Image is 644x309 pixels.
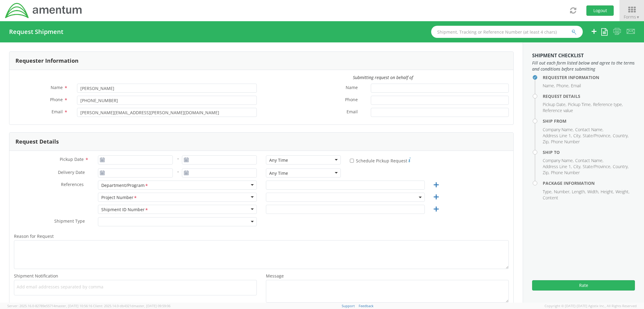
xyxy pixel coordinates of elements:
[345,97,358,104] span: Phone
[575,127,603,133] li: Contact Name
[14,233,54,239] span: Reason for Request
[353,75,413,80] i: Submitting request on behalf of
[347,109,358,116] span: Email
[346,85,358,91] span: Name
[573,164,581,170] li: City
[51,85,63,90] span: Name
[543,75,635,80] h4: Requester Information
[101,194,137,201] div: Project Number
[54,218,85,225] span: Shipment Type
[133,304,170,308] span: master, [DATE] 09:59:06
[543,83,555,89] li: Name
[101,207,149,213] div: Shipment ID Number
[431,26,583,38] input: Shipment, Tracking or Reference Number (at least 4 chars)
[613,133,629,139] li: Country
[543,119,635,123] h4: Ship From
[583,164,611,170] li: State/Province
[543,127,574,133] li: Company Name
[269,157,288,163] div: Any Time
[543,181,635,185] h4: Package Information
[543,94,635,98] h4: Request Details
[543,108,573,114] li: Reference value
[101,182,149,189] div: Department/Program
[554,189,570,195] li: Number
[583,133,611,139] li: State/Province
[543,195,558,201] li: Content
[350,157,411,164] label: Schedule Pickup Request
[543,133,572,139] li: Address Line 1
[556,83,569,89] li: Phone
[15,58,79,64] h3: Requester Information
[532,280,635,291] button: Rate
[551,170,580,176] li: Phone Number
[543,150,635,154] h4: Ship To
[350,159,354,163] input: Schedule Pickup Request
[55,304,92,308] span: master, [DATE] 10:56:16
[342,304,355,308] a: Support
[572,189,586,195] li: Length
[587,189,599,195] li: Width
[568,101,592,108] li: Pickup Time
[543,189,552,195] li: Type
[9,28,63,35] h4: Request Shipment
[5,2,83,19] img: dyn-intl-logo-049831509241104b2a82.png
[60,156,84,162] span: Pickup Date
[17,284,254,290] span: Add email addresses separated by comma
[615,189,629,195] li: Weight
[543,139,549,145] li: Zip
[14,273,58,279] span: Shipment Notification
[624,14,640,20] span: Forms
[359,304,374,308] a: Feedback
[532,53,635,58] h3: Shipment Checklist
[543,158,574,164] li: Company Name
[545,304,637,308] span: Copyright © [DATE]-[DATE] Agistix Inc., All Rights Reserved
[7,304,92,308] span: Server: 2025.16.0-82789e55714
[50,97,63,102] span: Phone
[543,164,572,170] li: Address Line 1
[266,273,284,279] span: Message
[93,304,170,308] span: Client: 2025.14.0-db4321d
[532,60,635,72] span: Fill out each form listed below and agree to the terms and conditions before submitting
[593,101,623,108] li: Reference type
[61,181,84,187] span: References
[52,109,63,115] span: Email
[58,169,85,176] span: Delivery Date
[551,139,580,145] li: Phone Number
[15,139,59,145] h3: Request Details
[636,15,640,20] span: ▼
[543,170,549,176] li: Zip
[575,158,603,164] li: Contact Name
[269,170,288,176] div: Any Time
[571,83,581,89] li: Email
[586,5,614,16] button: Logout
[543,101,566,108] li: Pickup Date
[613,164,629,170] li: Country
[573,133,581,139] li: City
[601,189,614,195] li: Height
